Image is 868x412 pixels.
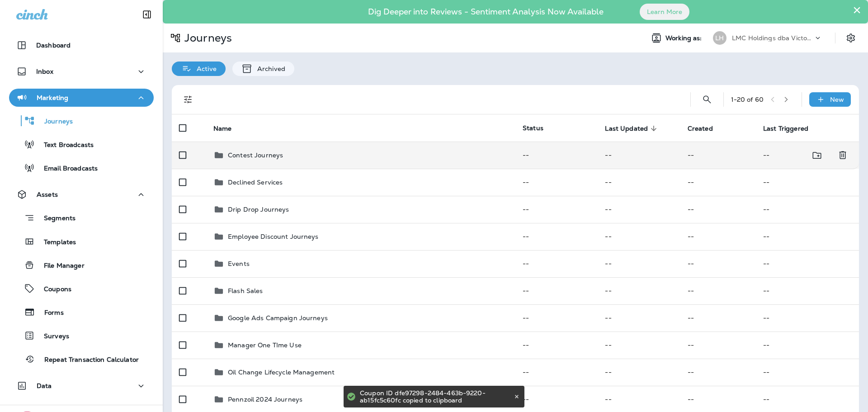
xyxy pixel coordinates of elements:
[213,124,244,133] span: Name
[680,223,756,250] td: --
[228,152,283,159] p: Contest Journeys
[9,89,154,107] button: Marketing
[9,208,154,227] button: Segments
[598,304,680,331] td: --
[756,169,859,196] td: --
[843,30,859,46] button: Settings
[37,94,68,101] p: Marketing
[756,223,859,250] td: --
[853,3,861,17] button: Close
[763,125,808,133] span: Last Triggered
[713,31,726,45] div: LH
[598,169,680,196] td: --
[35,118,73,126] p: Journeys
[213,125,232,133] span: Name
[228,369,335,376] p: Oil Change Lifecycle Management
[598,277,680,304] td: --
[35,238,76,247] p: Templates
[9,256,154,275] button: File Manager
[640,4,689,20] button: Learn More
[179,90,197,109] button: Filters
[37,191,58,198] p: Assets
[830,96,844,103] p: New
[228,287,263,294] p: Flash Sales
[35,214,75,223] p: Segments
[35,165,98,173] p: Email Broadcasts
[515,331,598,359] td: --
[515,196,598,223] td: --
[515,223,598,250] td: --
[228,179,283,186] p: Declined Services
[9,350,154,369] button: Repeat Transaction Calculator
[9,279,154,298] button: Coupons
[515,142,598,169] td: --
[680,250,756,277] td: --
[9,377,154,395] button: Data
[688,125,713,133] span: Created
[9,185,154,204] button: Assets
[192,65,217,72] p: Active
[756,196,859,223] td: --
[598,359,680,386] td: --
[228,314,328,322] p: Google Ads Campaign Journeys
[680,331,756,359] td: --
[35,141,94,150] p: Text Broadcasts
[756,250,859,277] td: --
[360,386,512,407] div: Coupon ID dfe97298-2484-463b-9220-ab15fc5c60fc copied to clipboard
[756,331,859,359] td: --
[731,96,764,103] div: 1 - 20 of 60
[36,68,53,75] p: Inbox
[228,341,302,349] p: Manager One TIme Use
[228,233,319,240] p: Employee Discount Journeys
[228,260,250,267] p: Events
[181,31,232,45] p: Journeys
[515,250,598,277] td: --
[515,304,598,331] td: --
[680,277,756,304] td: --
[605,124,660,133] span: Last Updated
[523,124,543,132] span: Status
[9,135,154,154] button: Text Broadcasts
[598,142,680,169] td: --
[36,42,71,49] p: Dashboard
[680,359,756,386] td: --
[35,285,71,294] p: Coupons
[35,356,139,365] p: Repeat Transaction Calculator
[698,90,716,109] button: Search Journeys
[756,277,859,304] td: --
[253,65,285,72] p: Archived
[665,34,704,42] span: Working as:
[756,359,859,386] td: --
[35,332,69,341] p: Surveys
[515,359,598,386] td: --
[598,250,680,277] td: --
[9,36,154,54] button: Dashboard
[834,146,852,165] button: Delete
[756,304,859,331] td: --
[134,5,160,24] button: Collapse Sidebar
[228,396,302,403] p: Pennzoil 2024 Journeys
[756,142,825,169] td: --
[808,146,826,165] button: Move to folder
[342,10,630,13] p: Dig Deeper into Reviews - Sentiment Analysis Now Available
[9,232,154,251] button: Templates
[605,125,648,133] span: Last Updated
[9,303,154,322] button: Forms
[9,111,154,130] button: Journeys
[228,206,289,213] p: Drip Drop Journeys
[680,169,756,196] td: --
[598,331,680,359] td: --
[515,169,598,196] td: --
[688,124,725,133] span: Created
[9,158,154,177] button: Email Broadcasts
[680,304,756,331] td: --
[37,382,52,389] p: Data
[763,124,820,133] span: Last Triggered
[515,277,598,304] td: --
[9,62,154,81] button: Inbox
[598,196,680,223] td: --
[680,142,756,169] td: --
[35,309,64,317] p: Forms
[732,34,813,42] p: LMC Holdings dba Victory Lane Quick Oil Change
[598,223,680,250] td: --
